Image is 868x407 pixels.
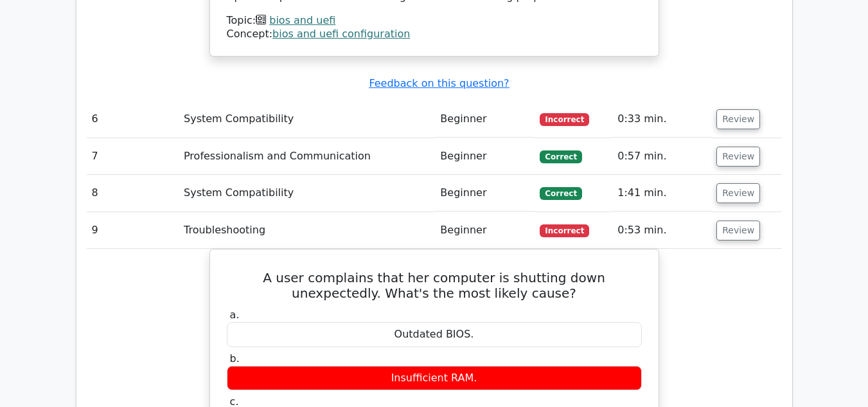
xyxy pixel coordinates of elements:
td: 7 [87,138,179,175]
td: Beginner [435,138,535,175]
td: Troubleshooting [179,212,435,249]
button: Review [716,183,760,203]
td: 1:41 min. [612,175,711,212]
h5: A user complains that her computer is shutting down unexpectedly. What's the most likely cause? [226,270,643,301]
td: Professionalism and Communication [179,138,435,175]
span: a. [230,309,240,321]
span: b. [230,352,240,365]
td: System Compatibility [179,101,435,138]
button: Review [716,109,760,129]
span: Incorrect [540,113,589,126]
td: 0:53 min. [612,212,711,249]
a: bios and uefi configuration [272,28,410,40]
td: 9 [87,212,179,249]
div: Outdated BIOS. [227,322,642,347]
a: bios and uefi [269,14,335,26]
button: Review [716,221,760,240]
td: 6 [87,101,179,138]
div: Concept: [227,28,642,41]
button: Review [716,147,760,167]
td: Beginner [435,101,535,138]
td: 8 [87,175,179,212]
span: Correct [540,187,581,200]
span: Correct [540,150,581,163]
td: 0:33 min. [612,101,711,138]
td: 0:57 min. [612,138,711,175]
a: Feedback on this question? [369,77,509,89]
span: Incorrect [540,224,589,237]
td: Beginner [435,212,535,249]
td: System Compatibility [179,175,435,212]
div: Topic: [227,14,642,28]
div: Insufficient RAM. [227,366,642,391]
td: Beginner [435,175,535,212]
